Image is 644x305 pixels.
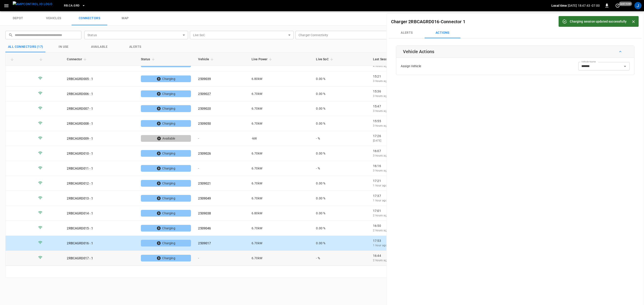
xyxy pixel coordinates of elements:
div: Charging [141,90,191,97]
span: just now [619,2,632,6]
td: - kW [248,131,313,146]
p: [DATE] 18:47:43 -07:00 [568,3,600,8]
div: Charging [141,120,191,127]
td: - % [312,161,369,176]
p: 17:37 [373,194,453,198]
span: Vehicle [198,56,215,62]
td: 0.00 % [312,191,369,206]
p: 17:01 [373,209,453,213]
a: 2509039 [198,77,211,81]
td: - [195,161,248,176]
p: 16:50 [373,224,453,228]
button: Close [630,18,637,25]
td: 6.80 kW [248,206,313,221]
td: - % [312,251,369,266]
td: 0.00 % [312,71,369,86]
td: 6.70 kW [248,101,313,116]
td: 0.00 % [312,146,369,161]
td: 6.70 kW [248,86,313,101]
p: 15:55 [373,119,453,123]
a: 2509020 [198,107,211,110]
label: Vehicle Name [581,60,596,64]
span: Last Session Start [373,56,405,62]
td: 6.70 kW [248,251,313,266]
span: Status [141,56,156,62]
div: Charging session updated successfully [570,17,627,25]
div: Charging [141,165,191,172]
a: 2RBCAGRD013 - 1 [67,196,93,200]
button: RB.CA.GRD [62,1,87,10]
h6: - [391,18,465,25]
a: 2RBCAGRD017 - 1 [67,256,93,260]
span: 1 hour ago [373,199,387,202]
a: Charger 2RBCAGRD016 [391,19,439,24]
td: 6.80 kW [248,71,313,86]
td: 0.00 % [312,206,369,221]
a: connectors [72,11,107,25]
td: 0.00 % [312,221,369,236]
span: 2 hours ago [373,229,388,232]
a: 2509017 [198,241,211,245]
a: 2RBCAGRD005 - 1 [67,77,93,81]
td: - [195,131,248,146]
span: Live SoC [316,56,334,62]
a: 2RBCAGRD012 - 1 [67,182,93,185]
span: 3 hours ago [373,154,388,157]
a: 2509038 [198,211,211,215]
span: Live Power [252,56,273,62]
a: 2RBCAGRD008 - 1 [67,122,93,125]
span: 2 hours ago [373,214,388,217]
span: 2 hours ago [373,259,388,262]
div: Charging [141,210,191,217]
span: 3 hours ago [373,94,388,98]
span: Connector [67,56,88,62]
div: Charging [141,150,191,157]
p: 17:53 [373,238,453,243]
a: 2RBCAGRD011 - 1 [67,167,93,170]
a: 2509027 [198,92,211,96]
button: Alerts [117,42,153,52]
span: [DATE] [373,139,381,142]
button: All Connectors (17) [5,42,46,52]
button: Open [622,63,628,69]
p: 16:07 [373,149,453,153]
p: 17:21 [373,179,453,183]
td: - % [312,131,369,146]
p: 16:44 [373,253,453,258]
td: 6.70 kW [248,161,313,176]
button: Alerts [389,27,425,38]
img: ampcontrol.io logo [13,1,52,7]
td: 6.70 kW [248,236,313,251]
span: 3 hours ago [373,79,388,83]
span: 1 hour ago [373,244,387,247]
p: 15:21 [373,74,453,79]
td: 6.70 kW [248,116,313,131]
a: 2509050 [198,122,211,125]
a: 2RBCAGRD015 - 1 [67,226,93,230]
p: 15:36 [373,89,453,94]
p: 15:47 [373,104,453,109]
span: 4 hours ago [373,65,388,68]
a: 2RBCAGRD010 - 1 [67,152,93,155]
td: 6.70 kW [248,221,313,236]
a: Connector 1 [441,19,465,24]
td: 0.00 % [312,176,369,191]
div: Charging [141,105,191,112]
a: 2509026 [198,152,211,155]
button: Actions [425,27,460,38]
span: 1 hour ago [373,184,387,187]
a: vehicles [36,11,72,25]
a: 2RBCAGRD007 - 1 [67,107,93,110]
span: 3 hours ago [373,124,388,127]
div: Connectors submenus tabs [389,27,642,38]
div: Charging [141,195,191,202]
a: map [107,11,143,25]
div: Charging [141,180,191,187]
div: Charging [141,75,191,82]
a: 2509021 [198,182,211,185]
p: 16:16 [373,164,453,168]
td: 0.00 % [312,116,369,131]
p: 17:26 [373,134,453,138]
div: Charging [141,225,191,232]
span: 3 hours ago [373,169,388,172]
